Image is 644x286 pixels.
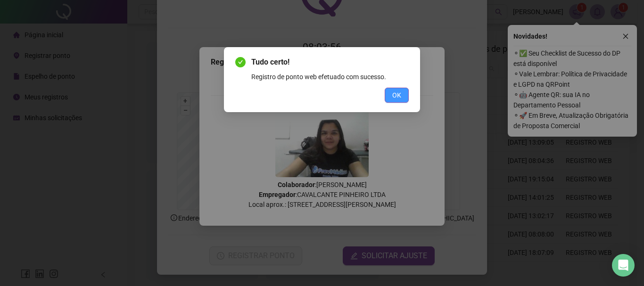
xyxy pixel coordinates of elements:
div: Open Intercom Messenger [612,254,635,277]
button: OK [385,88,409,103]
span: Tudo certo! [251,57,409,68]
span: OK [392,90,401,100]
span: check-circle [235,57,246,67]
div: Registro de ponto web efetuado com sucesso. [251,72,409,82]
